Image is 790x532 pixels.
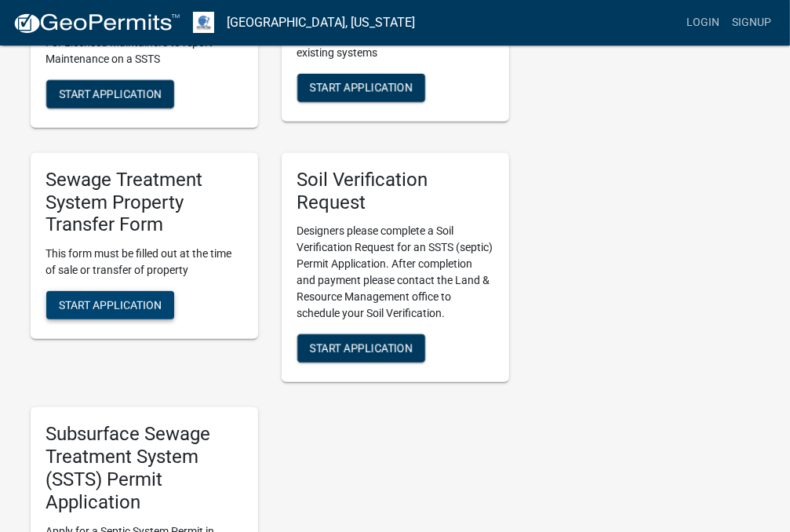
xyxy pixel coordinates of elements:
img: Otter Tail County, Minnesota [193,12,214,33]
span: Start Application [59,87,162,100]
h5: Sewage Treatment System Property Transfer Form [46,169,242,236]
span: Start Application [59,299,162,312]
button: Start Application [297,74,425,102]
span: Start Application [310,342,413,355]
a: Signup [726,8,777,38]
a: [GEOGRAPHIC_DATA], [US_STATE] [227,9,415,36]
button: Start Application [46,80,174,108]
p: For Licensed Maintainers to report Maintenance on a SSTS [46,35,242,67]
span: Start Application [310,81,413,93]
h5: Subsurface Sewage Treatment System (SSTS) Permit Application [46,423,242,513]
h5: Soil Verification Request [297,169,493,214]
p: Designers please complete a Soil Verification Request for an SSTS (septic) Permit Application. Af... [297,223,493,322]
button: Start Application [46,291,174,319]
p: This form must be filled out at the time of sale or transfer of property [46,246,242,279]
a: Login [680,8,726,38]
button: Start Application [297,334,425,363]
